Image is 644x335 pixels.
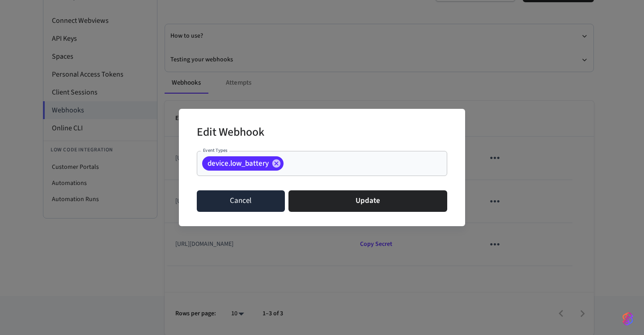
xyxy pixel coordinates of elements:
[197,190,285,212] button: Cancel
[202,159,274,168] span: device.low_battery
[202,156,284,171] div: device.low_battery
[623,312,633,326] img: SeamLogoGradient.69752ec5.svg
[288,190,447,212] button: Update
[197,120,264,147] h2: Edit Webhook
[203,147,228,154] label: Event Types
